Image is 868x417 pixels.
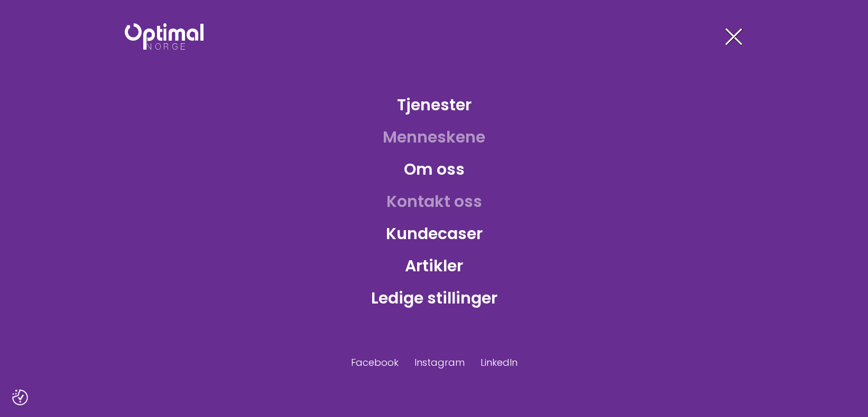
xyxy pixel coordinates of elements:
a: Ledige stillinger [363,281,506,315]
a: Facebook [351,355,399,369]
a: Kundecaser [377,216,491,251]
a: LinkedIn [481,355,518,369]
a: Artikler [396,249,472,283]
a: Instagram [414,355,465,369]
a: Tjenester [389,88,480,122]
button: Samtykkepreferanser [12,390,28,405]
img: Revisit consent button [12,390,28,405]
img: Optimal Norge [125,23,204,50]
a: Om oss [395,152,473,186]
a: Kontakt oss [378,184,491,219]
a: Menneskene [374,120,494,154]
